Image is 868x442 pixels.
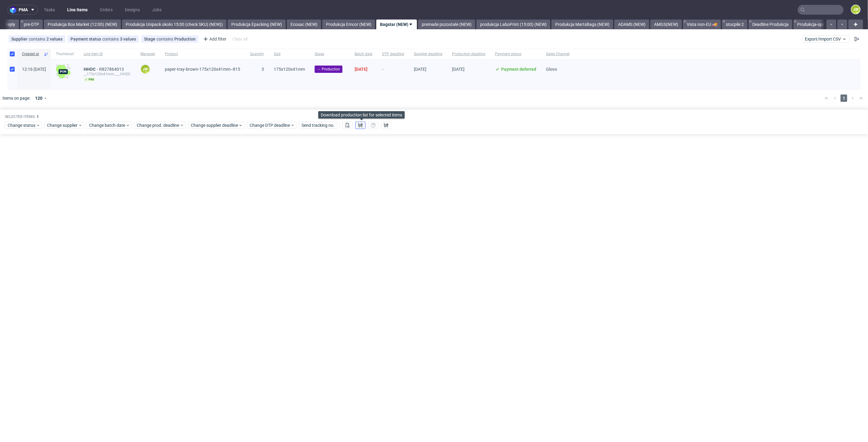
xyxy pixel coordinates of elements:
span: → Production [317,66,340,72]
span: Thumbnail [56,52,74,57]
span: Production deadline [452,52,485,57]
a: Produkcja Emcor (NEW) [322,20,375,29]
span: Change supplier deadline [191,122,238,128]
button: Send tracking no. [299,122,337,129]
span: Created at [22,52,41,57]
div: Clear all [231,35,249,43]
div: Add filter [201,34,228,44]
div: Production [174,37,196,41]
button: pma [7,5,38,15]
div: 2 values [46,37,63,41]
span: Size [274,52,305,57]
a: premade pozostałe (NEW) [418,20,475,29]
a: R827864013 [99,67,125,72]
a: Vista non-EU 🚚 [683,20,721,29]
a: ADAMS (NEW) [614,20,649,29]
a: Produkcja Epacking (NEW) [228,20,286,29]
span: Stage [144,37,157,41]
span: Change batch date [89,122,126,128]
a: Produkcja-opóźnienia [794,20,842,29]
a: AMGS(NEW) [650,20,682,29]
span: contains [29,37,46,41]
div: __175x120x41mm____HHOC [84,72,131,77]
figcaption: JW [141,65,150,73]
span: 1 [841,94,847,102]
a: Ecosac (NEW) [287,20,321,29]
span: Sales Channel [546,52,570,57]
span: DTP deadline [382,52,404,57]
a: Designs [121,5,143,15]
a: produkcja LaboPrint (15:00) (NEW) [476,20,550,29]
div: 3 values [120,37,136,41]
span: Manager [140,52,155,57]
span: Change supplier [47,122,78,128]
span: [DATE] [355,67,367,72]
span: Payment deferred [501,67,536,72]
span: 1 [37,115,39,119]
span: 3 [262,67,264,72]
a: Orders [96,5,116,15]
div: 120 [33,94,44,102]
span: Glovo [546,67,557,72]
span: Export/Import CSV [805,37,847,41]
span: Supplier [11,37,29,41]
figcaption: JW [852,5,860,14]
span: pma [19,8,28,12]
a: stocpile 2 [722,20,747,29]
img: wHgJFi1I6lmhQAAAABJRU5ErkJggg== [56,64,71,79]
span: Change prod. deadline [137,122,180,128]
span: Payment status [71,37,102,41]
span: Change DTP deadline [250,122,291,128]
button: Export/Import CSV [802,35,850,43]
span: contains [102,37,120,41]
span: Selected items: [5,114,35,119]
span: [DATE] [452,67,465,72]
span: Product [165,52,240,57]
span: Stage [315,52,345,57]
a: Produkcja Box Market (12:00) (NEW) [44,20,121,29]
a: Produkcja MartsBags (NEW) [552,20,613,29]
span: Line item ID [84,52,131,57]
a: Produkcja Unipack około 15:00 (check SKU) (NEW)) [122,20,226,29]
a: pre-DTP [20,20,43,29]
a: Tasks [40,5,59,15]
a: HHOC [84,67,99,72]
span: - [382,67,404,82]
a: Jobs [148,5,165,15]
div: Download production list for selected items [318,111,405,118]
span: Change status [8,122,36,128]
a: Deadline Produkcja [749,20,792,29]
span: Send tracking no. [302,123,335,127]
span: pim [84,77,95,82]
a: Bagstar (NEW) [376,20,417,29]
span: Items on page: [2,95,30,101]
span: Quantity [250,52,264,57]
span: Batch date [355,52,372,57]
span: Payment status [495,52,536,57]
span: contains [157,37,174,41]
a: Line Items [63,5,91,15]
span: [DATE] [414,67,426,72]
span: paper-tray-brown-175x120x41mm--815 [165,67,240,72]
span: 175x120x41mm [274,67,305,72]
span: 12:16 [DATE] [22,67,46,72]
img: logo [10,6,19,13]
span: Supplier deadline [414,52,442,57]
